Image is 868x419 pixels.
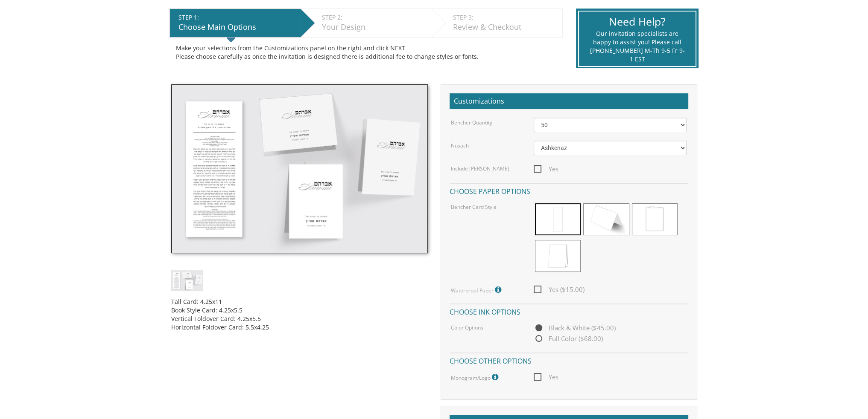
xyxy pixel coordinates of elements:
label: Waterproof Paper [451,284,503,295]
label: Bencher Quantity [451,119,492,126]
div: Choose Main Options [178,22,296,33]
div: STEP 1: [178,13,296,22]
label: Bencher Card Style [451,203,497,211]
span: Yes ($15.00) [534,284,585,295]
h4: Choose ink options [450,303,688,318]
div: Review & Checkout [453,22,558,33]
span: Yes [534,164,558,174]
span: Black & White ($45.00) [534,323,616,333]
span: Yes [534,372,558,382]
label: Include [PERSON_NAME] [451,165,509,172]
div: Make your selections from the Customizations panel on the right and click NEXT Please choose care... [176,44,556,61]
h4: Choose other options [450,353,688,367]
div: Your Design [322,22,427,33]
label: Monogram/Logo [451,372,500,383]
div: STEP 2: [322,13,427,22]
div: STEP 3: [453,13,558,22]
span: Full Color ($68.00) [534,333,603,344]
label: Nusach [451,142,469,149]
div: Need Help? [590,14,685,29]
div: Our invitation specialists are happy to assist you! Please call [PHONE_NUMBER] M-Th 9-5 Fr 9-1 EST [590,29,685,64]
img: cbstyle1.jpg [171,270,203,291]
div: Tall Card: 4.25x11 Book Style Card: 4.25x5.5 Vertical Foldover Card: 4.25x5.5 Horizontal Foldover... [171,291,428,332]
label: Color Options [451,324,483,331]
h4: Choose paper options [450,183,688,198]
img: cbstyle1.jpg [171,84,428,253]
h2: Customizations [450,93,688,110]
